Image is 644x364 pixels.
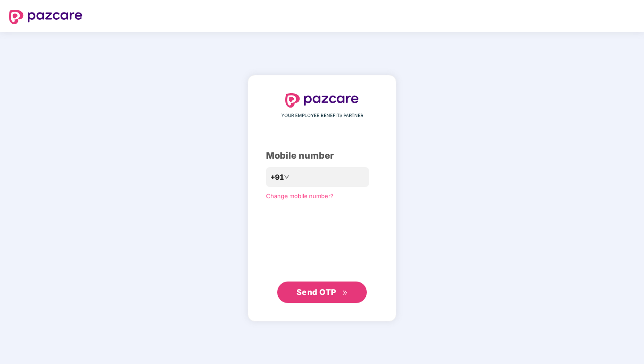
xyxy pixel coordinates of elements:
[277,282,367,303] button: Send OTPdouble-right
[281,112,363,119] span: YOUR EMPLOYEE BENEFITS PARTNER
[270,172,284,183] span: +91
[9,10,82,24] img: logo
[284,174,289,180] span: down
[296,287,336,297] span: Send OTP
[342,290,348,296] span: double-right
[266,192,334,199] a: Change mobile number?
[285,93,359,108] img: logo
[266,149,378,163] div: Mobile number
